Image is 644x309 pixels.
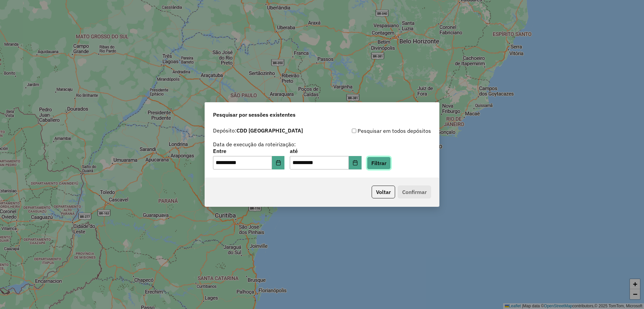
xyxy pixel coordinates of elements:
[322,127,431,135] div: Pesquisar em todos depósitos
[236,127,303,134] strong: CDD [GEOGRAPHIC_DATA]
[290,147,361,155] label: até
[367,157,391,169] button: Filtrar
[213,147,284,155] label: Entre
[272,156,285,169] button: Choose Date
[213,111,296,119] span: Pesquisar por sessões existentes
[213,126,303,134] label: Depósito:
[213,140,296,148] label: Data de execução da roteirização:
[372,186,395,198] button: Voltar
[349,156,362,169] button: Choose Date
